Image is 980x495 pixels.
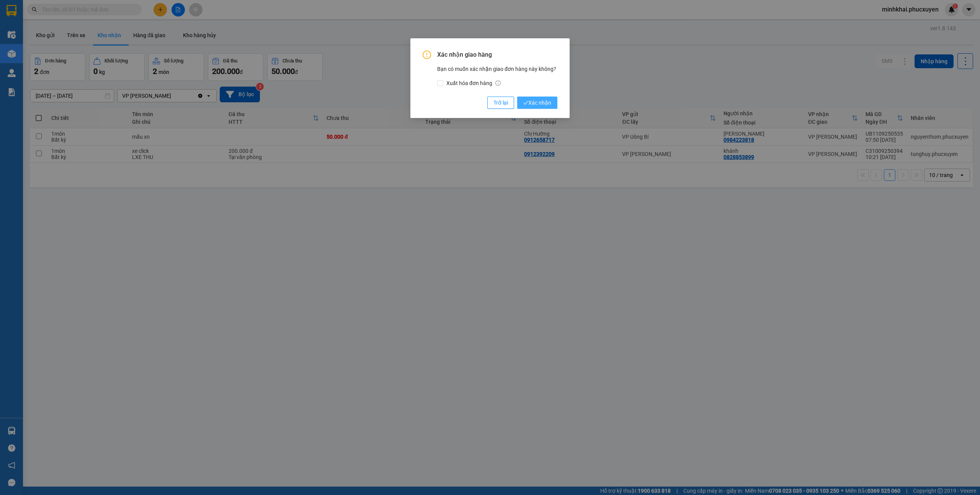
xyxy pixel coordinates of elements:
span: Xác nhận [523,98,551,107]
span: Trở lại [493,98,508,107]
span: Xuất hóa đơn hàng [443,79,504,87]
button: Trở lại [487,97,514,109]
span: check [523,100,528,105]
span: Xác nhận giao hàng [437,51,557,59]
button: checkXác nhận [517,97,557,109]
div: Bạn có muốn xác nhận giao đơn hàng này không? [437,65,557,87]
span: exclamation-circle [423,51,431,59]
span: info-circle [495,80,501,86]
